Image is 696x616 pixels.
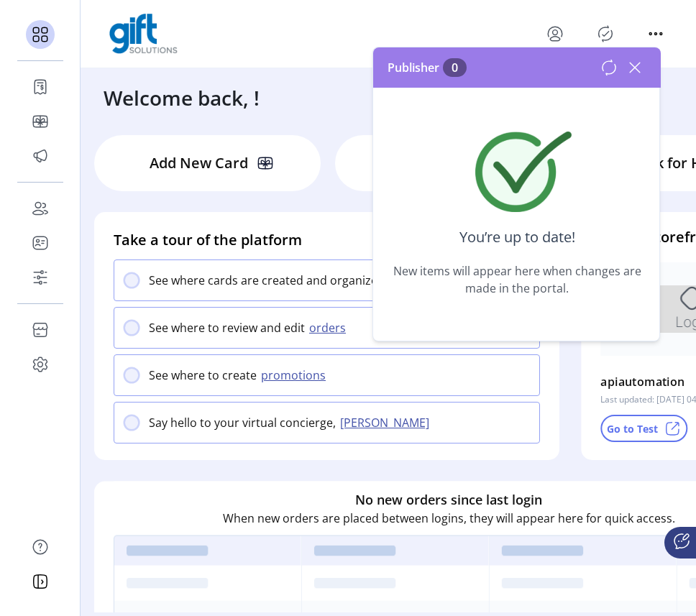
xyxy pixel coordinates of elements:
[382,262,652,297] span: New items will appear here when changes are made in the portal.
[149,319,305,336] p: See where to review and edit
[109,14,178,54] img: logo
[594,22,617,45] button: Publisher Panel
[544,22,567,45] button: menu
[104,83,260,113] h3: Welcome back, !
[644,22,667,45] button: menu
[607,421,658,436] p: Go to Test
[149,272,398,289] p: See where cards are created and organized in
[443,58,467,77] span: 0
[114,229,540,251] h4: Take a tour of the platform
[459,212,575,262] span: You’re up to date!
[600,370,684,393] p: apiautomation
[355,490,542,510] h6: No new orders since last login
[257,367,334,384] button: promotions
[223,510,675,527] p: When new orders are placed between logins, they will appear here for quick access.
[336,414,438,431] button: [PERSON_NAME]
[388,59,467,76] span: Publisher
[149,414,336,431] p: Say hello to your virtual concierge,
[149,367,257,384] p: See where to create
[305,319,354,336] button: orders
[150,152,248,174] p: Add New Card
